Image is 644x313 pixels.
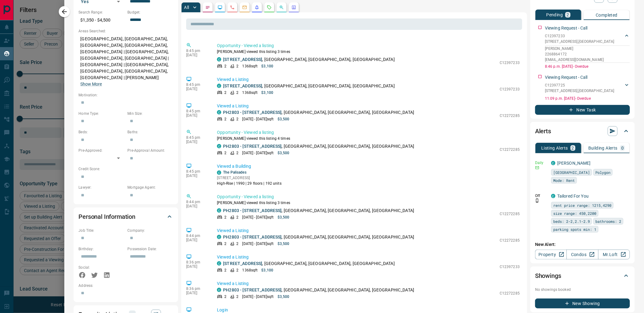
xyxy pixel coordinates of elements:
[223,83,395,89] p: , [GEOGRAPHIC_DATA], [GEOGRAPHIC_DATA], [GEOGRAPHIC_DATA]
[223,57,262,62] a: [STREET_ADDRESS]
[223,110,282,115] a: PH2803 - [STREET_ADDRESS]
[545,33,614,39] p: C12397233
[217,42,520,49] p: Opportunity - Viewed a listing
[236,241,238,247] p: 2
[267,5,272,10] svg: Requests
[236,294,238,299] p: 2
[223,234,414,240] p: , [GEOGRAPHIC_DATA], [GEOGRAPHIC_DATA], [GEOGRAPHIC_DATA]
[223,260,395,267] p: , [GEOGRAPHIC_DATA], [GEOGRAPHIC_DATA], [GEOGRAPHIC_DATA]
[254,5,259,10] svg: Listing Alerts
[223,109,414,116] p: , [GEOGRAPHIC_DATA], [GEOGRAPHIC_DATA], [GEOGRAPHIC_DATA]
[217,57,221,62] div: condos.ca
[535,299,630,308] button: New Showing
[223,144,282,149] a: PH2803 - [STREET_ADDRESS]
[78,111,124,116] p: Home Type:
[186,264,208,269] p: [DATE]
[217,254,520,260] p: Viewed a Listing
[595,218,621,224] span: bathrooms: 2
[242,267,258,273] p: 1368 sqft
[217,208,221,213] div: condos.ca
[242,215,274,220] p: [DATE] - [DATE] sqft
[595,169,610,175] span: Polygon
[242,63,258,69] p: 1368 sqft
[186,53,208,57] p: [DATE]
[205,5,210,10] svg: Notes
[261,63,273,69] p: $3,100
[236,90,238,95] p: 2
[261,90,273,95] p: $3,100
[186,200,208,204] p: 8:44 pm
[186,260,208,264] p: 8:36 pm
[557,161,591,166] a: [PERSON_NAME]
[500,211,520,217] p: C12272285
[545,81,630,95] div: C12397725[STREET_ADDRESS],[GEOGRAPHIC_DATA]
[223,261,262,266] a: [STREET_ADDRESS]
[78,34,173,89] p: [GEOGRAPHIC_DATA], [GEOGRAPHIC_DATA], [GEOGRAPHIC_DATA], [GEOGRAPHIC_DATA], [GEOGRAPHIC_DATA] | [...
[242,241,274,247] p: [DATE] - [DATE] sqft
[500,147,520,152] p: C12272285
[223,56,395,63] p: , [GEOGRAPHIC_DATA], [GEOGRAPHIC_DATA], [GEOGRAPHIC_DATA]
[78,283,173,288] p: Address:
[545,82,614,88] p: C12397725
[78,265,124,270] p: Social:
[551,194,555,198] div: condos.ca
[127,111,173,116] p: Min Size:
[217,171,221,175] div: condos.ca
[223,170,246,175] a: The Palisades
[242,150,274,156] p: [DATE] - [DATE] sqft
[535,105,630,115] button: New Task
[218,5,222,10] svg: Lead Browsing Activity
[236,63,238,69] p: 2
[545,64,630,69] p: 8:46 p.m. [DATE] - Overdue
[236,215,238,220] p: 2
[217,163,520,170] p: Viewed a Building
[230,5,235,10] svg: Calls
[535,250,567,259] a: Property
[80,81,102,87] button: Show More
[236,267,238,273] p: 2
[553,169,590,175] span: [GEOGRAPHIC_DATA]
[500,238,520,243] p: C12272285
[278,150,290,156] p: $3,500
[224,90,226,95] p: 2
[78,246,124,252] p: Birthday:
[546,13,563,17] p: Pending
[217,200,520,206] p: [PERSON_NAME] viewed this listing 3 times
[224,215,226,220] p: 2
[217,194,520,200] p: Opportunity - Viewed a listing
[217,235,221,239] div: condos.ca
[535,199,539,203] svg: Push Notification Only
[553,202,611,208] span: rent price range: 1215,4290
[566,250,598,259] a: Condos
[127,246,173,252] p: Possession Date:
[566,13,569,17] p: 2
[186,113,208,118] p: [DATE]
[217,76,520,83] p: Viewed a Listing
[78,129,124,135] p: Beds:
[278,241,290,247] p: $3,500
[236,116,238,122] p: 2
[553,218,590,224] span: beds: 2-2,2.1-2.9
[224,116,226,122] p: 2
[541,146,568,150] p: Listing Alerts
[217,49,520,54] p: [PERSON_NAME] viewed this listing 3 times
[217,227,520,234] p: Viewed a Listing
[78,148,124,153] p: Pre-Approved:
[217,261,221,266] div: condos.ca
[186,174,208,178] p: [DATE]
[78,15,124,25] p: $1,350 - $4,500
[186,291,208,295] p: [DATE]
[535,268,630,283] div: Showings
[535,126,551,136] h2: Alerts
[224,267,226,273] p: 2
[242,116,274,122] p: [DATE] - [DATE] sqft
[545,39,614,44] p: [STREET_ADDRESS] , [GEOGRAPHIC_DATA]
[557,194,589,199] a: Tailored For You
[78,209,173,224] div: Personal Information
[223,208,282,213] a: PH2803 - [STREET_ADDRESS]
[186,234,208,238] p: 8:44 pm
[217,84,221,88] div: condos.ca
[217,181,282,186] p: High-Rise | 1990 | 29 floors | 192 units
[186,169,208,174] p: 8:45 pm
[223,207,414,214] p: , [GEOGRAPHIC_DATA], [GEOGRAPHIC_DATA], [GEOGRAPHIC_DATA]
